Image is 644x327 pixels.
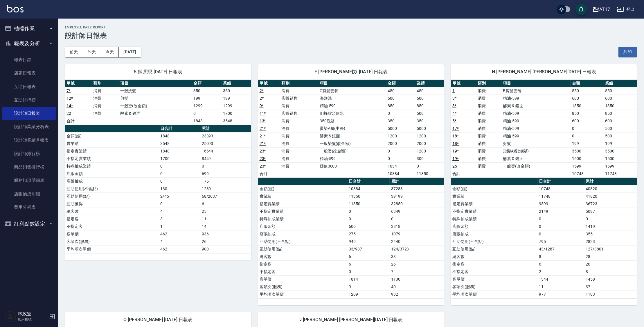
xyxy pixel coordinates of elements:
[415,117,444,125] td: 350
[386,132,415,140] td: 1200
[476,162,501,170] td: 消費
[604,95,637,102] td: 600
[386,155,415,162] td: 0
[258,200,348,208] td: 指定實業績
[476,95,501,102] td: 消費
[258,260,348,268] td: 指定客
[386,147,415,155] td: 0
[604,162,637,170] td: 1599
[584,230,637,238] td: 355
[280,125,318,132] td: 消費
[571,80,604,87] th: 金額
[390,185,444,192] td: 37283
[584,268,637,275] td: 8
[415,140,444,147] td: 2000
[2,66,56,80] a: 店家日報表
[571,140,604,147] td: 199
[451,275,537,283] td: 客單價
[258,253,348,260] td: 總客數
[318,110,386,117] td: IH蜂膠頭皮水
[604,80,637,87] th: 業績
[537,200,584,208] td: 9599
[415,125,444,132] td: 5000
[280,110,318,117] td: 店販銷售
[65,47,83,57] button: 前天
[65,147,159,155] td: 指定實業績
[501,110,571,117] td: 精油-599
[584,238,637,245] td: 2823
[571,125,604,132] td: 0
[222,80,251,87] th: 業績
[119,102,192,110] td: 一般燙(改金額)
[65,192,159,200] td: 互助使用(點)
[159,140,200,147] td: 3548
[280,102,318,110] td: 消費
[537,245,584,253] td: 43/1287
[258,208,348,215] td: 不指定實業績
[571,102,604,110] td: 1350
[222,102,251,110] td: 1299
[65,238,159,245] td: 客項次(服務)
[65,223,159,230] td: 不指定客
[258,80,280,87] th: 單號
[258,215,348,223] td: 特殊抽成業績
[200,125,251,132] th: 累計
[347,215,390,223] td: 0
[2,160,56,174] a: 商品銷售排行榜
[415,95,444,102] td: 600
[604,125,637,132] td: 500
[390,200,444,208] td: 32850
[604,147,637,155] td: 3500
[159,238,200,245] td: 4
[476,155,501,162] td: 消費
[537,192,584,200] td: 11748
[571,147,604,155] td: 3500
[18,311,47,317] h5: 林政宏
[280,155,318,162] td: 消費
[537,238,584,245] td: 795
[537,223,584,230] td: 0
[222,117,251,125] td: 3548
[200,238,251,245] td: 26
[318,87,386,95] td: C剪髮套餐
[415,102,444,110] td: 850
[65,177,159,185] td: 店販抽成
[390,245,444,253] td: 124/3723
[159,147,200,155] td: 1848
[415,147,444,155] td: 1200
[200,215,251,223] td: 11
[65,80,251,125] table: a dense table
[452,88,455,93] a: 1
[101,47,119,57] button: 今天
[347,223,390,230] td: 600
[318,162,386,170] td: 儲值3000
[451,80,476,87] th: 單號
[92,87,118,95] td: 消費
[584,223,637,230] td: 1419
[571,87,604,95] td: 550
[476,125,501,132] td: 消費
[65,32,637,40] h3: 設計師日報表
[604,102,637,110] td: 1350
[119,95,192,102] td: 剪髮
[571,95,604,102] td: 600
[258,223,348,230] td: 店販金額
[390,238,444,245] td: 2440
[159,245,200,253] td: 462
[390,230,444,238] td: 1079
[571,170,604,177] td: 10748
[192,87,222,95] td: 350
[200,200,251,208] td: 6
[159,230,200,238] td: 462
[571,117,604,125] td: 600
[200,177,251,185] td: 175
[390,268,444,275] td: 7
[386,140,415,147] td: 2000
[501,117,571,125] td: 精油-599
[537,230,584,238] td: 0
[66,111,71,116] a: 22
[347,238,390,245] td: 940
[200,185,251,192] td: 1230
[258,245,348,253] td: 互助使用(點)
[571,162,604,170] td: 1599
